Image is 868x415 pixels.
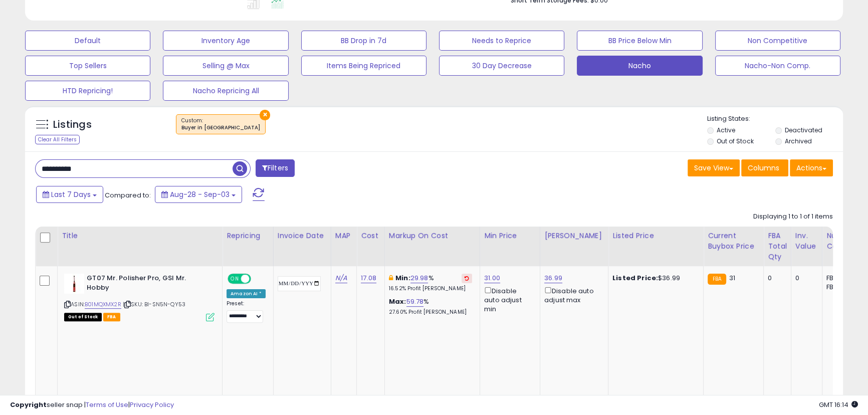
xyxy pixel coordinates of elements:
div: Cost [361,231,380,241]
div: Invoice Date [278,231,327,241]
div: Listed Price [612,231,699,241]
span: Columns [748,163,779,173]
b: Min: [395,273,410,283]
div: Num of Comp. [826,231,863,252]
button: Items Being Repriced [301,56,426,76]
a: 31.00 [484,273,500,283]
button: BB Drop in 7d [301,31,426,51]
span: FBA [103,313,120,321]
p: 16.52% Profit [PERSON_NAME] [389,285,472,292]
span: ON [229,275,241,283]
div: % [389,297,472,316]
div: [PERSON_NAME] [544,231,604,241]
div: % [389,274,472,292]
button: BB Price Below Min [577,31,702,51]
label: Deactivated [785,126,822,134]
a: Privacy Policy [130,400,174,409]
div: FBA: 2 [826,274,859,283]
span: Last 7 Days [51,189,91,199]
span: OFF [250,275,266,283]
a: B01MQXMX2R [85,300,121,309]
button: Actions [790,159,833,176]
div: MAP [335,231,352,241]
button: 30 Day Decrease [439,56,564,76]
p: Listing States: [707,114,843,124]
button: × [260,110,270,120]
div: 0 [768,274,783,283]
div: Title [62,231,218,241]
div: 0 [795,274,814,283]
div: $36.99 [612,274,696,283]
div: seller snap | | [10,400,174,410]
button: Nacho Repricing All [163,81,288,101]
span: Custom: [181,117,260,132]
button: Non Competitive [715,31,840,51]
div: Displaying 1 to 1 of 1 items [753,212,833,222]
span: | SKU: BI-SN5N-QY53 [123,300,185,308]
div: ASIN: [64,274,214,320]
div: Buyer in [GEOGRAPHIC_DATA] [181,124,260,131]
span: 2025-09-11 16:14 GMT [819,400,858,409]
img: 21ca2IjLwBL._SL40_.jpg [64,274,84,294]
div: Min Price [484,231,536,241]
b: Listed Price: [612,273,658,283]
button: Nacho-Non Comp. [715,56,840,76]
button: Selling @ Max [163,56,288,76]
button: Filters [256,159,295,177]
a: Terms of Use [86,400,128,409]
b: GT07 Mr. Polisher Pro, GSI Mr. Hobby [87,274,208,295]
button: Nacho [577,56,702,76]
th: The percentage added to the cost of goods (COGS) that forms the calculator for Min & Max prices. [384,227,480,266]
span: Compared to: [105,190,151,200]
div: Repricing [227,231,269,241]
small: FBA [708,274,726,285]
div: Markup on Cost [389,231,476,241]
button: HTD Repricing! [25,81,150,101]
button: Save View [688,159,740,176]
span: All listings that are currently out of stock and unavailable for purchase on Amazon [64,313,102,321]
div: Inv. value [795,231,818,252]
th: CSV column name: cust_attr_3_Invoice Date [273,227,331,266]
span: 31 [729,273,735,283]
a: 59.78 [406,297,424,307]
label: Archived [785,137,812,145]
div: FBM: 1 [826,283,859,292]
p: 27.60% Profit [PERSON_NAME] [389,309,472,316]
a: 29.98 [410,273,428,283]
a: N/A [335,273,347,283]
button: Aug-28 - Sep-03 [155,186,242,203]
div: Amazon AI * [227,289,266,298]
span: Aug-28 - Sep-03 [170,189,230,199]
div: Preset: [227,300,266,323]
h5: Listings [53,118,92,132]
div: Current Buybox Price [708,231,759,252]
div: FBA Total Qty [768,231,787,262]
div: Disable auto adjust min [484,285,532,314]
button: Inventory Age [163,31,288,51]
button: Needs to Reprice [439,31,564,51]
div: Disable auto adjust max [544,285,600,305]
a: 36.99 [544,273,562,283]
strong: Copyright [10,400,47,409]
a: 17.08 [361,273,376,283]
button: Top Sellers [25,56,150,76]
button: Columns [741,159,788,176]
label: Out of Stock [717,137,753,145]
button: Default [25,31,150,51]
b: Max: [389,297,406,306]
button: Last 7 Days [36,186,103,203]
div: Clear All Filters [35,135,80,144]
label: Active [717,126,735,134]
